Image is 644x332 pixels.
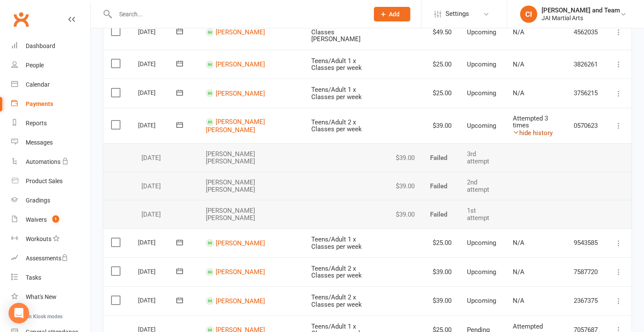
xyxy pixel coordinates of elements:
td: 4562035 [566,14,606,50]
div: Reports [26,120,47,127]
span: Upcoming [467,60,496,68]
td: 3rd attempt [459,143,505,172]
span: Add [389,11,400,18]
span: Upcoming [467,122,496,130]
span: Teens/Adult 2 x Classes per week [311,293,362,308]
a: Automations [11,152,90,172]
td: 1st attempt [459,200,505,228]
td: 2367375 [566,286,606,315]
div: [DATE] [138,293,178,307]
td: Failed [422,172,459,200]
td: Failed [422,143,459,172]
a: [PERSON_NAME] [PERSON_NAME] [206,118,265,134]
div: [DATE] [138,118,178,132]
td: 9543585 [566,228,606,257]
a: Gradings [11,191,90,210]
span: Teens/Adult 1 x Classes per week [311,57,362,72]
div: [DATE] [138,265,178,278]
span: DD - Weekly 4 Classes [PERSON_NAME] [311,21,361,43]
td: 7587720 [566,257,606,287]
td: Failed [422,200,459,228]
span: Teens/Adult 1 x Classes per week [311,235,362,251]
td: 3826261 [566,50,606,79]
span: N/A [513,89,524,97]
span: N/A [513,297,524,305]
a: Tasks [11,268,90,287]
span: Upcoming [467,28,496,36]
div: [PERSON_NAME] and Team [542,6,620,14]
div: Automations [26,158,60,165]
div: [DATE] [138,211,190,218]
a: Reports [11,114,90,133]
a: [PERSON_NAME] [216,297,265,305]
span: N/A [513,268,524,276]
div: What's New [26,293,57,300]
td: $49.50 [422,14,459,50]
div: Waivers [26,216,47,223]
div: [DATE] [138,235,178,249]
span: N/A [513,60,524,68]
div: JAI Martial Arts [542,14,620,22]
span: Upcoming [467,268,496,276]
span: Teens/Adult 1 x Classes per week [311,86,362,101]
div: [DATE] [138,154,190,162]
span: Teens/Adult 2 x Classes per week [311,265,362,280]
a: Workouts [11,229,90,249]
td: $25.00 [422,78,459,108]
td: $39.00 [383,172,422,200]
td: [PERSON_NAME] [PERSON_NAME] [198,172,304,200]
a: What's New [11,287,90,307]
span: Upcoming [467,89,496,97]
a: Waivers 1 [11,210,90,229]
td: $39.00 [383,200,422,228]
div: Workouts [26,235,51,242]
div: Dashboard [26,42,55,49]
a: People [11,56,90,75]
input: Search... [113,8,363,20]
a: Payments [11,94,90,114]
span: Attempted 3 times [513,115,548,130]
div: CI [520,6,537,23]
span: N/A [513,28,524,36]
div: Messages [26,139,53,146]
a: Clubworx [10,9,32,30]
a: Product Sales [11,172,90,191]
a: Dashboard [11,36,90,56]
td: 3756215 [566,78,606,108]
td: [PERSON_NAME] [PERSON_NAME] [198,143,304,172]
td: $39.00 [422,257,459,287]
div: Gradings [26,197,50,204]
div: Assessments [26,255,68,262]
span: Settings [445,4,469,24]
a: [PERSON_NAME] [216,268,265,276]
button: Add [374,7,410,21]
div: Payments [26,100,53,107]
td: 2nd attempt [459,172,505,200]
span: Upcoming [467,297,496,305]
span: 1 [52,215,59,223]
div: Product Sales [26,178,63,184]
div: [DATE] [138,57,178,70]
div: [DATE] [138,25,178,38]
a: Messages [11,133,90,152]
a: [PERSON_NAME] [216,89,265,97]
a: hide history [513,129,553,137]
span: Upcoming [467,239,496,247]
td: $39.00 [422,286,459,315]
td: $39.00 [422,108,459,144]
div: [DATE] [138,86,178,99]
a: [PERSON_NAME] [216,239,265,247]
div: People [26,62,44,69]
td: $25.00 [422,228,459,257]
div: Open Intercom Messenger [9,303,29,323]
td: $25.00 [422,50,459,79]
td: [PERSON_NAME] [PERSON_NAME] [198,200,304,228]
span: N/A [513,239,524,247]
a: Assessments [11,249,90,268]
div: Calendar [26,81,50,88]
a: [PERSON_NAME] [216,60,265,68]
div: Tasks [26,274,41,281]
div: [DATE] [138,183,190,190]
td: 0570623 [566,108,606,144]
a: [PERSON_NAME] [216,28,265,36]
